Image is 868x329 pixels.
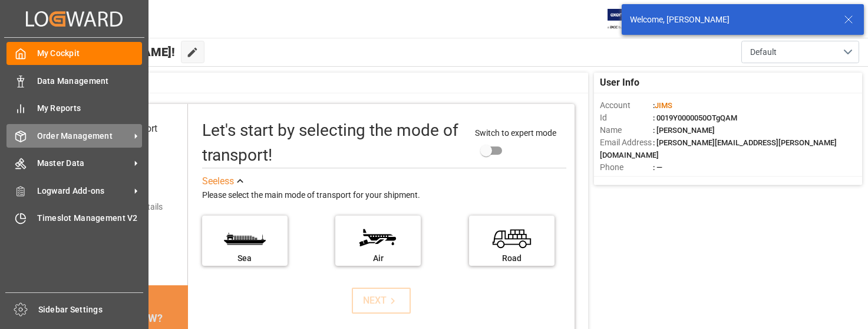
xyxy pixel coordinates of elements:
span: : — [653,163,662,172]
span: Data Management [37,75,143,87]
span: Phone [600,161,653,174]
div: Welcome, [PERSON_NAME] [630,14,833,26]
span: Id [600,112,653,124]
div: Sea [208,252,282,265]
span: My Reports [37,102,143,115]
span: Timeslot Management V2 [37,212,143,224]
span: Name [600,124,653,136]
div: Road [475,252,549,265]
span: Order Management [37,130,130,142]
button: NEXT [352,288,411,314]
a: Timeslot Management V2 [6,207,142,230]
span: Default [750,46,777,58]
a: My Reports [6,97,142,120]
img: Exertis%20JAM%20-%20Email%20Logo.jpg_1722504956.jpg [608,9,648,30]
span: Email Address [600,136,653,149]
div: Please select the main mode of transport for your shipment. [202,188,566,203]
span: Sidebar Settings [38,304,144,316]
span: : [PERSON_NAME] [653,126,715,135]
div: NEXT [363,294,399,308]
span: Hello [PERSON_NAME]! [48,41,175,63]
span: Master Data [37,157,130,170]
span: Account [600,99,653,112]
div: Let's start by selecting the mode of transport! [202,118,463,168]
span: : [PERSON_NAME][EMAIL_ADDRESS][PERSON_NAME][DOMAIN_NAME] [600,138,837,159]
span: : 0019Y0000050OTgQAM [653,113,737,122]
div: See less [202,174,234,188]
span: : [653,101,672,110]
a: My Cockpit [6,42,142,65]
a: Data Management [6,69,142,92]
div: Add shipping details [89,201,163,213]
span: : Shipper [653,175,682,184]
span: My Cockpit [37,47,143,60]
span: Logward Add-ons [37,185,130,197]
span: Account Type [600,174,653,186]
div: Air [341,252,415,265]
span: Switch to expert mode [475,128,556,138]
span: User Info [600,76,639,90]
span: JIMS [655,101,672,110]
button: open menu [741,41,859,63]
